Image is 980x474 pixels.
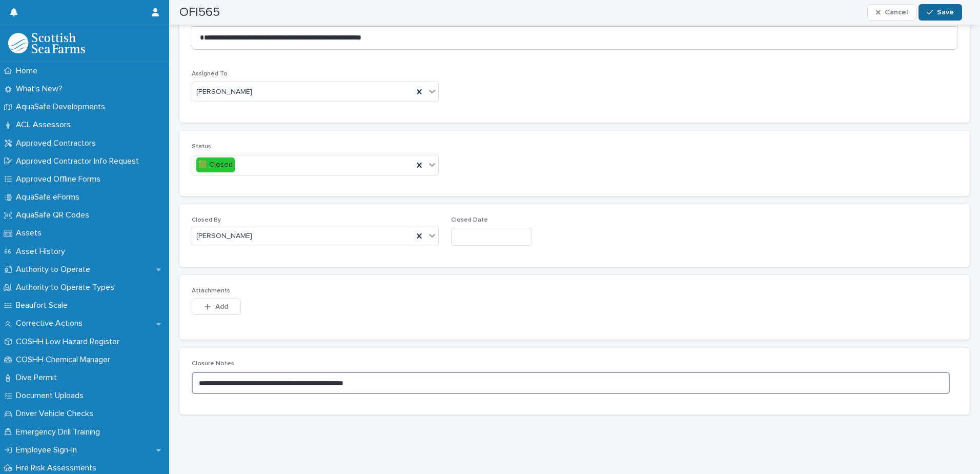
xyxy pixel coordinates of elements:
[12,139,104,148] p: Approved Contractors
[12,301,76,310] p: Beaufort Scale
[192,361,234,367] span: Closure Notes
[12,247,73,256] p: Asset History
[196,231,252,242] span: [PERSON_NAME]
[12,319,91,328] p: Corrective Actions
[8,33,85,53] img: bPIBxiqnSb2ggTQWdOVV
[192,144,211,150] span: Status
[12,174,109,184] p: Approved Offline Forms
[12,228,50,238] p: Assets
[12,156,147,166] p: Approved Contractor Info Request
[192,71,228,77] span: Assigned To
[12,373,65,383] p: Dive Permit
[12,355,118,365] p: COSHH Chemical Manager
[918,4,962,21] button: Save
[12,337,128,347] p: COSHH Low Hazard Register
[196,157,235,172] div: 🟩 Closed
[12,463,105,473] p: Fire Risk Assessments
[12,192,88,202] p: AquaSafe eForms
[12,445,85,455] p: Employee Sign-In
[12,391,92,401] p: Document Uploads
[12,102,113,112] p: AquaSafe Developments
[12,409,101,419] p: Driver Vehicle Checks
[179,5,220,20] h2: OFI565
[12,283,122,292] p: Authority to Operate Types
[192,217,221,223] span: Closed By
[12,84,71,94] p: What's New?
[12,265,98,274] p: Authority to Operate
[12,120,79,130] p: ACL Assessors
[867,4,916,21] button: Cancel
[192,299,241,315] button: Add
[451,217,488,223] span: Closed Date
[12,210,97,220] p: AquaSafe QR Codes
[12,66,46,76] p: Home
[196,87,252,97] span: [PERSON_NAME]
[215,303,228,310] span: Add
[192,288,230,294] span: Attachments
[12,427,108,437] p: Emergency Drill Training
[885,9,908,16] span: Cancel
[937,9,954,16] span: Save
